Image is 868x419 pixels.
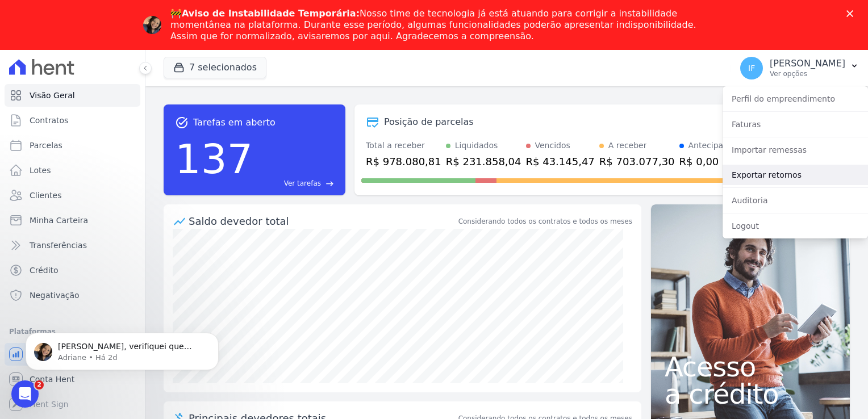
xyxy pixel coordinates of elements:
[30,290,80,301] span: Negativação
[748,64,755,72] span: IF
[5,84,140,107] a: Visão Geral
[30,190,61,201] span: Clientes
[731,52,868,84] button: IF [PERSON_NAME] Ver opções
[30,165,51,176] span: Lotes
[9,309,236,388] iframe: Intercom notifications mensagem
[5,343,140,366] a: Recebíveis
[5,134,140,157] a: Parcelas
[193,116,276,129] span: Tarefas em aberto
[182,8,360,19] b: Aviso de Instabilidade Temporária:
[30,240,87,251] span: Transferências
[723,190,868,211] a: Auditoria
[35,380,44,389] span: 2
[5,159,140,182] a: Lotes
[608,140,647,152] div: A receber
[770,69,845,78] p: Ver opções
[366,140,441,152] div: Total a receber
[325,179,334,188] span: east
[30,115,68,126] span: Contratos
[665,380,836,408] span: a crédito
[599,154,675,169] div: R$ 703.077,30
[5,184,140,207] a: Clientes
[679,154,733,169] div: R$ 0,00
[5,109,140,132] a: Contratos
[189,213,456,229] div: Saldo devedor total
[458,216,632,227] div: Considerando todos os contratos e todos os meses
[30,90,75,101] span: Visão Geral
[384,115,474,129] div: Posição de parcelas
[143,16,161,34] img: Profile image for Adriane
[366,154,441,169] div: R$ 978.080,81
[5,284,140,307] a: Negativação
[535,140,570,152] div: Vencidos
[723,140,868,160] a: Importar remessas
[723,89,868,109] a: Perfil do empreendimento
[5,259,140,282] a: Crédito
[30,140,62,151] span: Parcelas
[455,140,498,152] div: Liquidados
[164,57,266,78] button: 7 selecionados
[175,129,253,188] div: 137
[5,234,140,257] a: Transferências
[170,8,707,42] div: 🚧 Nosso time de tecnologia já está atuando para corrigir a instabilidade momentânea na plataforma...
[446,154,521,169] div: R$ 231.858,04
[257,178,334,188] a: Ver tarefas east
[175,116,189,129] span: task_alt
[846,10,858,17] div: Fechar
[5,368,140,391] a: Conta Hent
[688,140,733,152] div: Antecipado
[723,114,868,135] a: Faturas
[284,178,321,188] span: Ver tarefas
[723,216,868,236] a: Logout
[11,380,39,408] iframe: Intercom live chat
[5,209,140,232] a: Minha Carteira
[30,265,59,276] span: Crédito
[665,353,836,380] span: Acesso
[526,154,595,169] div: R$ 43.145,47
[30,215,88,226] span: Minha Carteira
[723,165,868,185] a: Exportar retornos
[770,58,845,69] p: [PERSON_NAME]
